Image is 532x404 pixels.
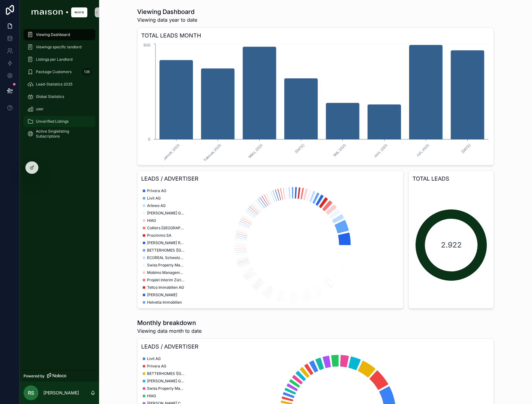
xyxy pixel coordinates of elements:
text: Mai, 2025 [332,143,347,157]
span: Viewing Dashboard [36,32,70,37]
span: Colliers [GEOGRAPHIC_DATA] AG [147,226,184,231]
a: Unverified Listings [24,116,95,127]
text: Juli, 2025 [416,143,430,157]
text: Februar, 2025 [203,143,222,162]
span: [PERSON_NAME] Grundstücke AG [147,379,184,384]
div: chart [141,42,490,161]
a: user [24,103,95,115]
span: ECOREAL Schweizerische Immobilien Anlagestiftung [147,255,184,260]
span: Privera AG [147,188,166,193]
a: Viewing Dashboard [24,29,95,40]
tspan: 0 [148,137,150,142]
span: Privera AG [147,364,166,369]
h3: TOTAL LEADS [412,174,490,183]
div: 136 [82,68,92,76]
span: [PERSON_NAME] Real Estate GmbH [147,240,184,245]
a: Package Customers136 [24,66,95,77]
span: Package Customers [36,69,72,74]
span: [PERSON_NAME] Grundstücke AG [147,211,184,216]
span: 2.922 [441,240,462,250]
span: HIAG [147,393,156,398]
a: Listings per Landlord [24,54,95,65]
text: [DATE] [460,143,472,154]
span: BETTERHOMES ([GEOGRAPHIC_DATA]) AG [147,248,184,253]
img: App logo [32,7,87,17]
text: Januar, 2025 [162,143,181,161]
span: Viewings specific landlord [36,45,81,50]
span: Swiss Property Management AG [147,263,184,268]
div: chart [141,186,399,305]
span: Lead-Statistics 2025 [36,82,72,87]
span: Unverified Listings [36,119,68,124]
a: Powered by [20,370,99,382]
text: Juni, 2025 [373,143,388,158]
h3: LEADS / ADVERTISER [141,174,399,183]
span: Active Singlelisting Subscriptions [36,129,89,139]
a: Lead-Statistics 2025 [24,79,95,90]
span: Arlewo AG [147,203,166,208]
span: Procimmo SA [147,233,171,238]
span: Swiss Property Management AG [147,386,184,391]
tspan: 500 [143,43,150,47]
h3: LEADS / ADVERTISER [141,342,490,351]
span: Global Statistics [36,94,64,99]
div: scrollable content [20,25,99,147]
p: [PERSON_NAME] [43,390,79,396]
span: Livit AG [147,196,161,201]
text: [DATE] [294,143,305,154]
h3: TOTAL LEADS MONTH [141,31,490,40]
a: Viewings specific landlord [24,42,95,53]
span: RS [28,389,34,397]
span: Mobimo Management AG [147,270,184,275]
span: Livit AG [147,356,161,361]
h1: Monthly breakdown [137,318,202,327]
span: [PERSON_NAME] [147,292,177,297]
span: BETTERHOMES ([GEOGRAPHIC_DATA]) AG [147,371,184,376]
span: Viewing data month to date [137,327,202,335]
a: Global Statistics [24,91,95,102]
span: HIAG [147,218,156,223]
span: Helvetia Immobilien [147,300,182,305]
span: Viewing data year to date [137,16,197,24]
span: user [36,107,44,112]
h1: Viewing Dashboard [137,7,197,16]
text: März, 2025 [247,143,264,159]
span: Listings per Landlord [36,57,72,62]
span: Tellco Immobilien AG [147,285,184,290]
a: Active Singlelisting Subscriptions [24,128,95,139]
span: Projekt Interim Zürich GmbH [147,278,184,283]
span: Powered by [24,374,45,379]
